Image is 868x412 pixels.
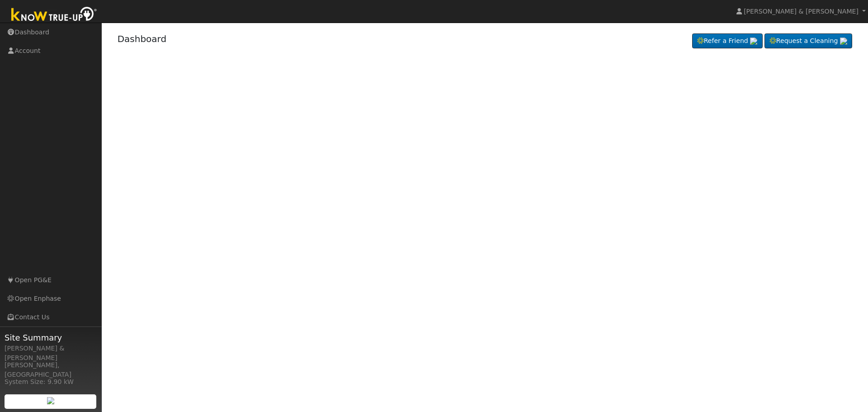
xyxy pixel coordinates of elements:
img: Know True-Up [7,5,102,25]
img: retrieve [47,397,54,404]
div: [PERSON_NAME] & [PERSON_NAME] [5,344,97,363]
a: Request a Cleaning [764,33,852,49]
span: [PERSON_NAME] & [PERSON_NAME] [744,8,859,15]
div: [PERSON_NAME], [GEOGRAPHIC_DATA] [5,360,97,379]
a: Dashboard [118,33,167,44]
img: retrieve [840,38,847,45]
div: System Size: 9.90 kW [5,377,97,387]
img: retrieve [750,38,757,45]
a: Refer a Friend [692,33,763,49]
span: Site Summary [5,331,97,344]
